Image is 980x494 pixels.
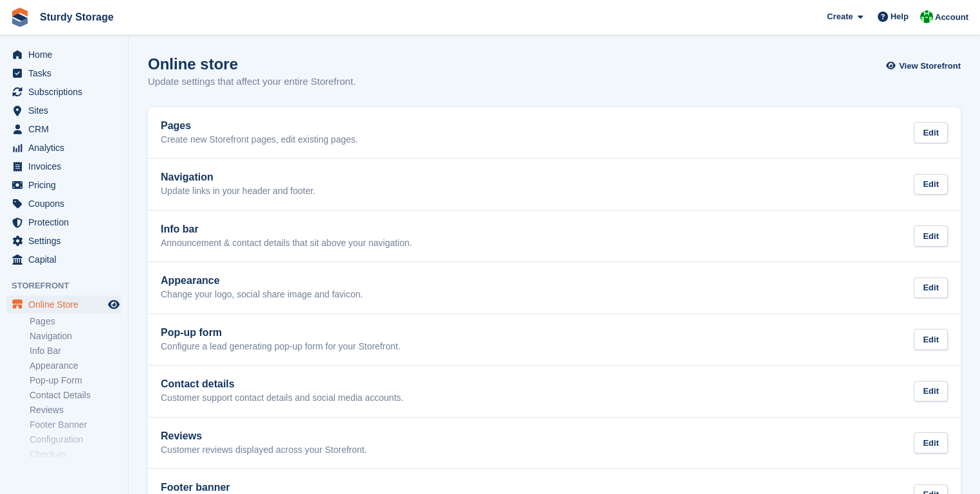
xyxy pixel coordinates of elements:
[30,315,122,328] a: Pages
[106,297,122,312] a: Preview store
[28,195,105,213] span: Coupons
[28,251,105,269] span: Capital
[161,341,401,353] p: Configure a lead generating pop-up form for your Storefront.
[161,289,363,301] p: Change your logo, social share image and favicon.
[28,64,105,82] span: Tasks
[35,6,119,28] a: Sturdy Storage
[12,279,128,292] span: Storefront
[30,345,122,357] a: Info Bar
[30,404,122,416] a: Reviews
[28,120,105,138] span: CRM
[6,213,122,231] a: menu
[148,314,961,366] a: Pop-up form Configure a lead generating pop-up form for your Storefront. Edit
[30,419,122,431] a: Footer Banner
[161,224,412,235] h2: Info bar
[6,64,122,82] a: menu
[28,157,105,175] span: Invoices
[6,157,122,175] a: menu
[914,432,948,454] div: Edit
[161,238,412,249] p: Announcement & contact details that sit above your navigation.
[10,8,30,27] img: stora-icon-8386f47178a22dfd0bd8f6a31ec36ba5ce8667c1dd55bd0f319d3a0aa187defe.svg
[148,159,961,210] a: Navigation Update links in your header and footer. Edit
[28,176,105,194] span: Pricing
[28,83,105,101] span: Subscriptions
[914,122,948,143] div: Edit
[148,107,961,159] a: Pages Create new Storefront pages, edit existing pages. Edit
[6,176,122,194] a: menu
[28,213,105,231] span: Protection
[920,10,933,23] img: Simon Sturdy
[6,232,122,250] a: menu
[148,211,961,262] a: Info bar Announcement & contact details that sit above your navigation. Edit
[148,262,961,313] a: Appearance Change your logo, social share image and favicon. Edit
[827,10,853,23] span: Create
[161,430,367,442] h2: Reviews
[148,75,356,89] p: Update settings that affect your entire Storefront.
[6,120,122,138] a: menu
[914,225,948,247] div: Edit
[161,445,367,456] p: Customer reviews displayed across your Storefront.
[161,378,403,390] h2: Contact details
[6,296,122,313] a: menu
[161,186,316,197] p: Update links in your header and footer.
[148,55,356,73] h1: Online store
[914,329,948,350] div: Edit
[899,60,961,73] span: View Storefront
[914,381,948,402] div: Edit
[161,393,403,404] p: Customer support contact details and social media accounts.
[6,101,122,119] a: menu
[28,101,105,119] span: Sites
[889,55,961,76] a: View Storefront
[30,360,122,372] a: Appearance
[28,296,105,313] span: Online Store
[28,46,105,64] span: Home
[161,134,358,146] p: Create new Storefront pages, edit existing pages.
[6,139,122,157] a: menu
[914,278,948,299] div: Edit
[30,448,122,461] a: Check-in
[30,330,122,342] a: Navigation
[28,139,105,157] span: Analytics
[161,327,401,339] h2: Pop-up form
[6,83,122,101] a: menu
[161,275,363,287] h2: Appearance
[161,482,466,493] h2: Footer banner
[6,251,122,269] a: menu
[148,366,961,417] a: Contact details Customer support contact details and social media accounts. Edit
[30,434,122,446] a: Configuration
[161,120,358,132] h2: Pages
[6,195,122,213] a: menu
[28,232,105,250] span: Settings
[6,46,122,64] a: menu
[935,11,968,24] span: Account
[30,375,122,387] a: Pop-up Form
[30,389,122,401] a: Contact Details
[161,172,316,183] h2: Navigation
[148,418,961,469] a: Reviews Customer reviews displayed across your Storefront. Edit
[914,174,948,195] div: Edit
[891,10,909,23] span: Help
